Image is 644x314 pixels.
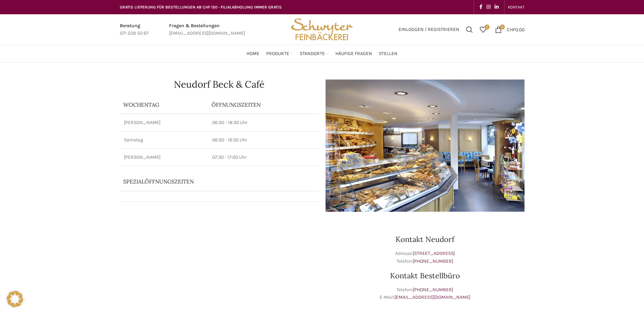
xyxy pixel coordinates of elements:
a: Stellen [379,47,398,60]
a: 0 [476,23,490,36]
a: KONTAKT [508,0,525,14]
a: [EMAIL_ADDRESS][DOMAIN_NAME] [394,294,471,300]
span: KONTAKT [508,5,525,10]
a: [PHONE_NUMBER] [413,287,453,293]
p: Wochentag [123,101,205,108]
p: Samstag [124,137,204,143]
a: Infobox link [169,22,245,37]
p: Adresse: Telefon: [326,250,525,265]
a: [PHONE_NUMBER] [413,258,453,264]
p: [PERSON_NAME] [124,119,204,126]
span: Einloggen / Registrieren [399,27,459,32]
p: ÖFFNUNGSZEITEN [211,101,315,108]
a: Site logo [289,26,355,32]
a: Standorte [300,47,329,60]
a: Home [246,47,259,60]
h3: Kontakt Bestellbüro [326,272,525,279]
span: 0 [500,24,505,30]
div: Main navigation [116,47,528,60]
span: Home [246,51,259,57]
a: 0 CHF0.00 [492,23,528,36]
p: 06:30 - 16:30 Uhr [212,137,315,143]
span: Produkte [266,51,289,57]
p: 07:30 - 17:00 Uhr [212,154,315,161]
bdi: 0.00 [507,27,525,32]
a: Facebook social link [477,2,484,12]
a: Infobox link [120,22,149,37]
h1: Neudorf Beck & Café [120,80,319,89]
span: Häufige Fragen [335,51,372,57]
span: Standorte [300,51,325,57]
span: 0 [484,24,490,30]
p: Spezialöffnungszeiten [123,178,296,185]
h3: Kontakt Neudorf [326,235,525,243]
a: Einloggen / Registrieren [395,23,463,36]
p: Telefon: E-Mail: [326,286,525,301]
p: [PERSON_NAME] [124,154,204,161]
a: Häufige Fragen [335,47,372,60]
a: Suchen [463,23,476,36]
a: Instagram social link [484,2,493,12]
img: Bäckerei Schwyter [289,14,355,45]
span: Stellen [379,51,398,57]
div: Meine Wunschliste [476,23,490,36]
a: Produkte [266,47,293,60]
div: Secondary navigation [504,0,528,14]
a: [STREET_ADDRESS] [413,250,455,256]
a: Linkedin social link [493,2,501,12]
span: GRATIS LIEFERUNG FÜR BESTELLUNGEN AB CHF 150 - FILIALABHOLUNG IMMER GRATIS [120,5,282,10]
p: 06:30 - 18:30 Uhr [212,119,315,126]
span: CHF [507,27,515,32]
